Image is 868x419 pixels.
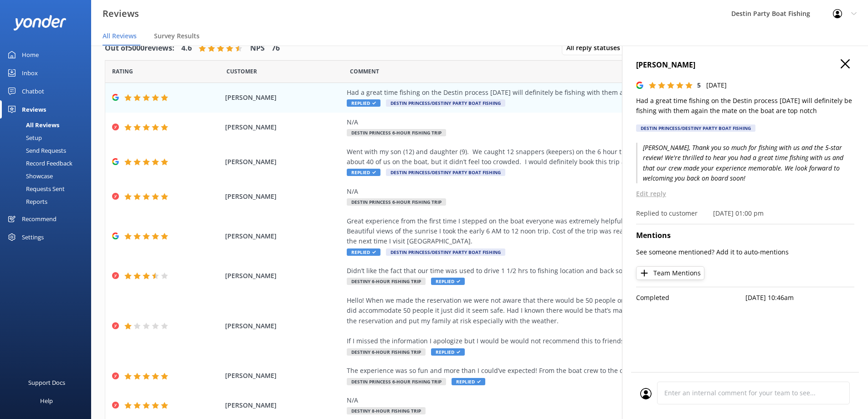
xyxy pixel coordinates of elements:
[636,189,854,199] p: Edit reply
[5,119,91,131] a: All Reviews
[5,170,53,182] div: Showcase
[225,321,343,331] span: [PERSON_NAME]
[347,278,426,285] span: Destiny 6-Hour Fishing Trip
[225,157,343,167] span: [PERSON_NAME]
[347,198,446,206] span: Destin Princess 6-Hour Fishing Trip
[347,147,761,167] div: Went with my son (12) and daughter (9). We caught 12 snappers (keepers) on the 6 hour trip. The c...
[347,186,761,197] div: N/A
[636,208,698,218] p: Replied to customer
[713,208,764,218] p: [DATE] 01:00 pm
[386,99,505,107] span: Destin Princess/Destiny Party Boat Fishing
[347,248,380,256] span: Replied
[636,293,745,303] p: Completed
[431,348,465,356] span: Replied
[636,247,854,257] p: See someone mentioned? Add it to auto-mentions
[697,81,701,89] span: 5
[841,59,850,69] button: Close
[636,230,854,242] h4: Mentions
[347,407,426,414] span: Destiny 8-Hour Fishing Trip
[250,42,265,54] h4: NPS
[386,169,505,176] span: Destin Princess/Destiny Party Boat Fishing
[22,46,39,64] div: Home
[225,400,343,410] span: [PERSON_NAME]
[5,131,42,144] div: Setup
[636,96,854,116] p: Had a great time fishing on the Destin process [DATE] will definitely be fishing with them again ...
[103,6,139,21] h3: Reviews
[5,195,91,208] a: Reports
[181,42,192,54] h4: 4.6
[566,43,626,53] span: All reply statuses
[5,119,59,131] div: All Reviews
[272,42,280,54] h4: 76
[22,228,44,246] div: Settings
[347,366,761,376] div: The experience was so fun and more than I could’ve expected! From the boat crew to the captain ev...
[636,266,704,280] button: Team Mentions
[5,170,91,182] a: Showcase
[350,67,379,76] span: Question
[386,248,505,256] span: Destin Princess/Destiny Party Boat Fishing
[5,182,65,195] div: Requests Sent
[5,195,47,208] div: Reports
[5,157,91,170] a: Record Feedback
[347,348,426,356] span: Destiny 6-Hour Fishing Trip
[22,64,38,82] div: Inbox
[5,144,91,157] a: Send Requests
[28,373,65,392] div: Support Docs
[636,143,854,184] p: [PERSON_NAME], Thank you so much for fishing with us and the 5-star review! We're thrilled to hea...
[22,100,46,119] div: Reviews
[225,271,343,281] span: [PERSON_NAME]
[347,99,380,107] span: Replied
[40,392,53,410] div: Help
[5,144,66,157] div: Send Requests
[225,122,343,132] span: [PERSON_NAME]
[745,293,855,303] p: [DATE] 10:46am
[347,378,446,385] span: Destin Princess 6-Hour Fishing Trip
[640,388,652,399] img: user_profile.svg
[347,266,761,276] div: Didn’t like the fact that our time was used to drive 1 1/2 hrs to fishing location and back so we...
[636,124,755,132] div: Destin Princess/Destiny Party Boat Fishing
[105,42,175,54] h4: Out of 5000 reviews:
[154,31,200,41] span: Survey Results
[431,278,465,285] span: Replied
[22,210,56,228] div: Recommend
[347,88,761,98] div: Had a great time fishing on the Destin process [DATE] will definitely be fishing with them again ...
[347,395,761,405] div: N/A
[225,231,343,241] span: [PERSON_NAME]
[5,131,91,144] a: Setup
[5,182,91,195] a: Requests Sent
[225,371,343,381] span: [PERSON_NAME]
[5,157,72,170] div: Record Feedback
[452,378,485,385] span: Replied
[225,191,343,202] span: [PERSON_NAME]
[225,93,343,103] span: [PERSON_NAME]
[347,169,380,176] span: Replied
[112,67,133,76] span: Date
[347,216,761,247] div: Great experience from the first time I stepped on the boat everyone was extremely helpful, inform...
[22,82,44,100] div: Chatbot
[103,31,137,41] span: All Reviews
[347,129,446,136] span: Destin Princess 6-Hour Fishing Trip
[636,59,854,71] h4: [PERSON_NAME]
[226,67,257,76] span: Date
[14,15,66,30] img: yonder-white-logo.png
[347,117,761,127] div: N/A
[347,295,761,347] div: Hello! When we made the reservation we were not aware that there would be 50 people on the boat T...
[706,80,727,90] p: [DATE]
